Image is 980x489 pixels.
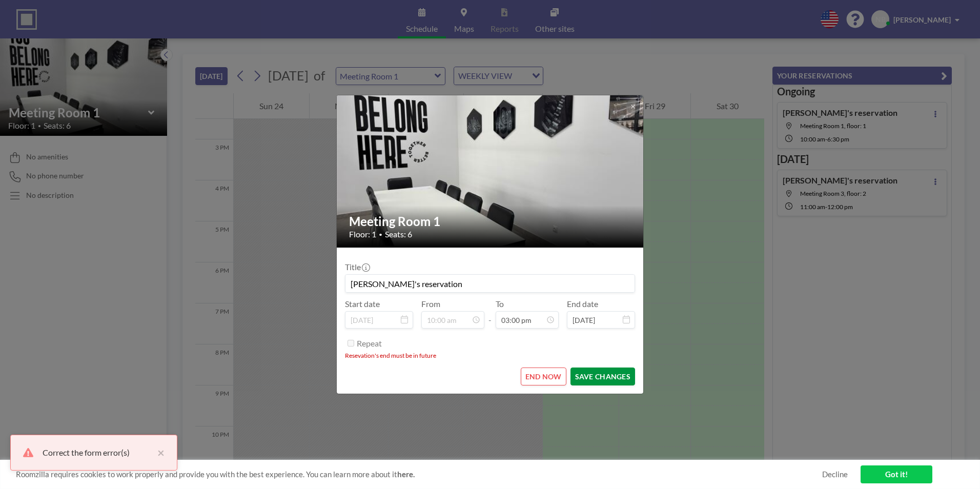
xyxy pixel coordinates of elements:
[496,299,504,309] label: To
[567,299,598,309] label: End date
[521,368,566,385] button: END NOW
[822,470,848,479] a: Decline
[385,229,412,239] span: Seats: 6
[570,368,635,385] button: SAVE CHANGES
[345,352,635,359] li: Resevation's end must be in future
[349,214,632,229] h2: Meeting Room 1
[488,302,492,325] span: -
[43,446,152,459] div: Correct the form error(s)
[16,470,822,479] span: Roomzilla requires cookies to work properly and provide you with the best experience. You can lea...
[345,275,635,292] input: (No title)
[345,262,369,272] label: Title
[357,338,382,349] label: Repeat
[397,470,415,479] a: here.
[345,299,380,309] label: Start date
[349,229,376,239] span: Floor: 1
[337,56,644,287] img: 537.jpg
[152,446,165,459] button: close
[421,299,440,309] label: From
[861,465,932,483] a: Got it!
[379,231,382,238] span: •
